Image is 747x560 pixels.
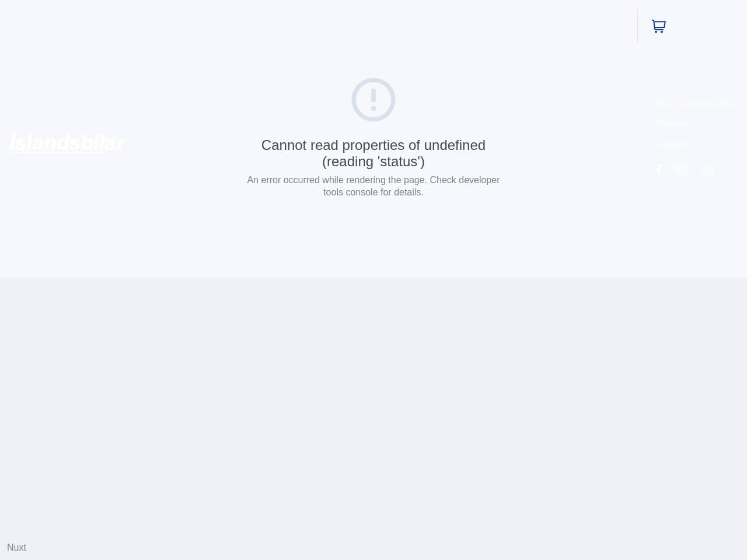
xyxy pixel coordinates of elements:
[656,98,738,109] a: Persónuverndarstefna
[656,138,689,149] a: Söluskrá
[9,5,44,40] button: Opna LiveChat spjallviðmót
[7,542,26,552] a: Nuxt
[656,118,692,129] a: Skilmalar
[242,137,505,169] div: Cannot read properties of undefined (reading 'status')
[242,174,505,198] p: An error occurred while rendering the page. Check developer tools console for details.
